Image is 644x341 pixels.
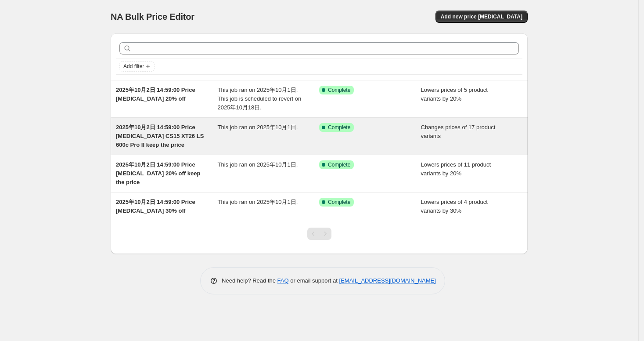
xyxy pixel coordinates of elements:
[116,161,200,185] span: 2025年10月2日 14:59:00 Price [MEDICAL_DATA] 20% off keep the price
[116,199,195,214] span: 2025年10月2日 14:59:00 Price [MEDICAL_DATA] 30% off
[289,277,339,284] span: or email support at
[421,199,488,214] span: Lowers prices of 4 product variants by 30%
[328,87,350,94] span: Complete
[307,228,331,240] nav: Pagination
[123,63,144,70] span: Add filter
[421,161,491,177] span: Lowers prices of 11 product variants by 20%
[116,124,204,148] span: 2025年10月2日 14:59:00 Price [MEDICAL_DATA] CS15 XT26 LS 600c Pro II keep the price
[328,161,350,168] span: Complete
[111,12,194,22] span: NA Bulk Price Editor
[441,13,522,20] span: Add new price [MEDICAL_DATA]
[328,199,350,206] span: Complete
[421,87,488,102] span: Lowers prices of 5 product variants by 20%
[218,124,298,131] span: This job ran on 2025年10月1日.
[119,61,155,72] button: Add filter
[218,87,302,111] span: This job ran on 2025年10月1日. This job is scheduled to revert on 2025年10月18日.
[435,11,528,23] button: Add new price [MEDICAL_DATA]
[339,277,436,284] a: [EMAIL_ADDRESS][DOMAIN_NAME]
[277,277,289,284] a: FAQ
[218,199,298,205] span: This job ran on 2025年10月1日.
[116,87,195,102] span: 2025年10月2日 14:59:00 Price [MEDICAL_DATA] 20% off
[421,124,496,139] span: Changes prices of 17 product variants
[328,124,350,131] span: Complete
[218,161,298,168] span: This job ran on 2025年10月1日.
[222,277,277,284] span: Need help? Read the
